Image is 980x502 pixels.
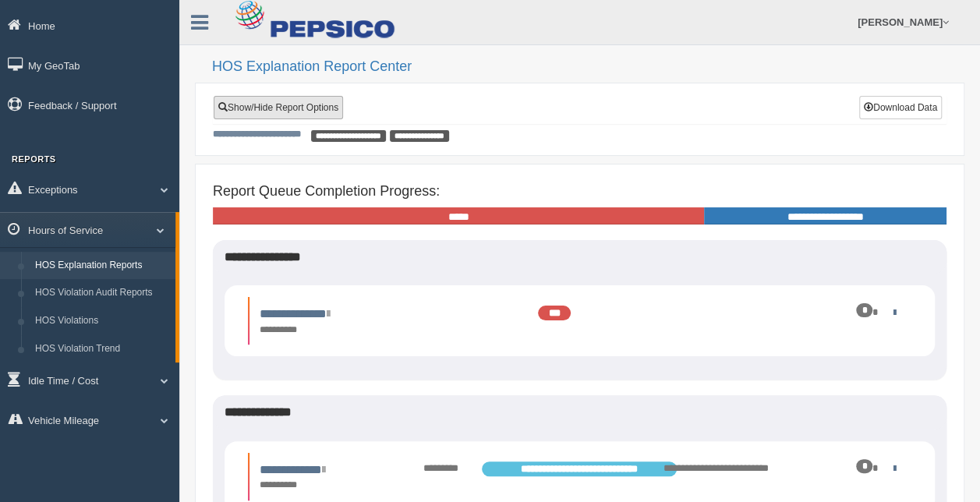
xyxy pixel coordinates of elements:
[214,96,343,119] a: Show/Hide Report Options
[212,59,964,75] h2: HOS Explanation Report Center
[28,279,175,307] a: HOS Violation Audit Reports
[248,297,911,345] li: Expand
[213,184,946,200] h4: Report Queue Completion Progress:
[28,335,175,363] a: HOS Violation Trend
[248,453,911,500] li: Expand
[28,307,175,335] a: HOS Violations
[28,252,175,280] a: HOS Explanation Reports
[859,96,942,119] button: Download Data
